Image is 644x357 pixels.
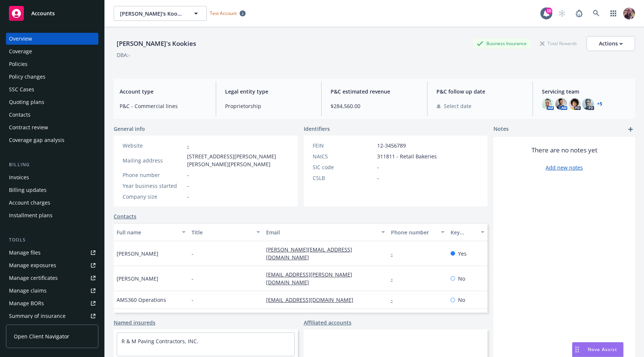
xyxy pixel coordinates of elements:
[189,223,263,241] button: Title
[266,228,376,236] div: Email
[9,184,47,196] div: Billing updates
[9,285,47,297] div: Manage claims
[572,342,624,357] button: Nova Assist
[9,109,31,121] div: Contacts
[626,125,635,134] a: add
[542,88,629,95] span: Servicing team
[9,45,32,57] div: Coverage
[31,10,55,16] span: Accounts
[493,125,509,134] span: Notes
[6,33,98,45] a: Overview
[546,164,583,171] a: Add new notes
[582,98,594,110] img: photo
[569,98,581,110] img: photo
[6,96,98,108] a: Quoting plans
[606,6,621,21] a: Switch app
[388,223,448,241] button: Phone number
[6,184,98,196] a: Billing updates
[114,319,155,326] a: Named insureds
[263,223,388,241] button: Email
[225,88,312,95] span: Legal entity type
[572,6,587,21] a: Report a Bug
[114,212,136,220] a: Contacts
[9,71,45,83] div: Policy changes
[572,342,582,357] div: Drag to move
[121,338,198,345] a: R & M Paving Contractors, INC.
[114,223,189,241] button: Full name
[6,209,98,221] a: Installment plans
[377,163,379,171] span: -
[187,182,189,190] span: -
[391,275,399,282] a: -
[9,96,44,108] div: Quoting plans
[117,275,158,282] span: [PERSON_NAME]
[192,275,193,282] span: -
[588,346,617,353] span: Nova Assist
[6,58,98,70] a: Policies
[6,236,98,244] div: Tools
[9,247,41,259] div: Manage files
[391,296,399,303] a: -
[391,228,436,236] div: Phone number
[6,45,98,57] a: Coverage
[117,228,177,236] div: Full name
[120,88,207,95] span: Account type
[6,310,98,322] a: Summary of insurance
[9,171,29,183] div: Invoices
[304,125,330,133] span: Identifiers
[536,39,581,48] div: Total Rewards
[117,51,130,59] div: DBA: -
[225,102,312,110] span: Proprietorship
[210,10,237,16] span: Test Account
[531,146,597,155] span: There are no notes yet
[187,152,289,168] span: [STREET_ADDRESS][PERSON_NAME][PERSON_NAME][PERSON_NAME]
[6,83,98,95] a: SSC Cases
[120,10,184,18] span: [PERSON_NAME]'s Kookies
[6,272,98,284] a: Manage certificates
[6,161,98,168] div: Billing
[377,174,379,182] span: -
[114,125,145,133] span: General info
[192,296,193,304] span: -
[9,272,58,284] div: Manage certificates
[377,142,406,149] span: 12-3456789
[192,228,252,236] div: Title
[117,250,158,258] span: [PERSON_NAME]
[9,33,32,45] div: Overview
[9,83,34,95] div: SSC Cases
[599,37,623,51] div: Actions
[546,7,552,14] div: 10
[377,152,437,160] span: 311811 - Retail Bakeries
[6,121,98,133] a: Contract review
[6,3,98,24] a: Accounts
[192,250,193,258] span: -
[542,98,554,110] img: photo
[9,58,28,70] div: Policies
[6,134,98,146] a: Coverage gap analysis
[114,6,207,21] button: [PERSON_NAME]'s Kookies
[458,250,467,258] span: Yes
[589,6,604,21] a: Search
[313,163,374,171] div: SIC code
[6,285,98,297] a: Manage claims
[266,246,352,261] a: [PERSON_NAME][EMAIL_ADDRESS][DOMAIN_NAME]
[436,88,524,95] span: P&C follow up date
[458,275,465,282] span: No
[14,332,69,340] span: Open Client Navigator
[6,259,98,271] a: Manage exposures
[6,109,98,121] a: Contacts
[331,88,418,95] span: P&C estimated revenue
[555,98,567,110] img: photo
[313,152,374,160] div: NAICS
[451,228,476,236] div: Key contact
[448,223,487,241] button: Key contact
[313,174,374,182] div: CSLB
[313,142,374,149] div: FEIN
[6,171,98,183] a: Invoices
[331,102,418,110] span: $284,560.00
[473,39,530,48] div: Business Insurance
[9,297,44,309] div: Manage BORs
[123,182,184,190] div: Year business started
[120,102,207,110] span: P&C - Commercial lines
